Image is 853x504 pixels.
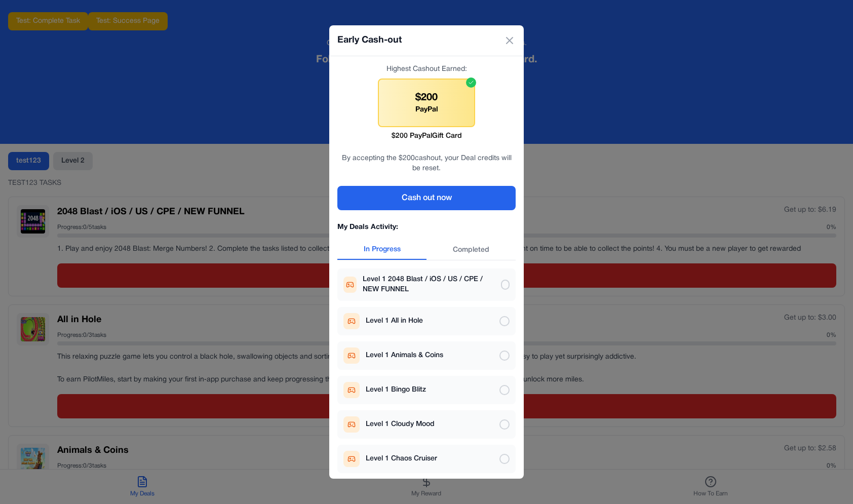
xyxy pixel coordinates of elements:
[366,419,435,430] span: Level 1 Cloudy Mood
[337,131,516,141] div: $ 200 PayPal Gift Card
[366,316,423,326] span: Level 1 All in Hole
[337,241,426,260] button: In Progress
[415,105,438,115] div: PayPal
[337,33,402,48] h2: Early Cash-out
[337,153,516,174] div: By accepting the $ 200 cashout, your Deal credits will be reset.
[366,351,443,361] span: Level 1 Animals & Coins
[366,454,437,464] span: Level 1 Chaos Cruiser
[426,241,516,260] button: Completed
[337,222,516,232] h3: My Deals Activity:
[415,91,438,105] div: $ 200
[363,275,501,295] span: Level 1 2048 Blast / iOS / US / CPE / NEW FUNNEL
[366,385,426,395] span: Level 1 Bingo Blitz
[337,186,516,210] button: Cash out now
[337,64,516,74] div: Highest Cashout Earned:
